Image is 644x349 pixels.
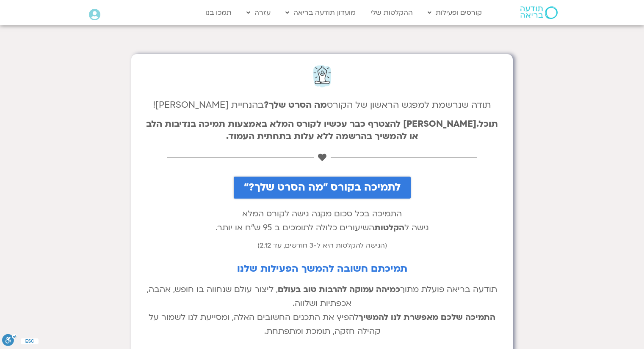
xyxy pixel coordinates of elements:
span: לתמיכה בקורס "מה הסרט שלך?" [244,182,401,194]
a: ההקלטות שלי [366,5,417,21]
h6: (הגישה להקלטות היא ל-3 חודשים, עד 2.12) [140,241,504,251]
h2: תמיכתם חשובה להמשך הפעילות שלנו [140,263,504,274]
a: לתמיכה בקורס "מה הסרט שלך?" [234,177,411,199]
a: קורסים ופעילות [423,5,486,21]
h4: תודה שנרשמת למפגש הראשון של הקורס בהנחיית [PERSON_NAME]! [140,99,504,112]
img: תודעה בריאה [520,6,558,19]
p: התמיכה בכל סכום מקנה גישה לקורס המלא גישה ל השיעורים כלולה לתומכים ב 95 ש"ח או יותר. [140,207,504,235]
b: הקלטות [374,222,404,233]
strong: מה הסרט שלך? [264,99,327,111]
b: התמיכה שלכם מאפשרת לנו להמשיך [359,312,495,323]
a: עזרה [242,5,275,21]
b: תוכל.[PERSON_NAME] להצטרף כבר עכשיו לקורס המלא באמצעות תמיכה בנדיבות הלב או להמשיך בהרשמה ללא עלו... [146,118,498,142]
b: כמיהה עמוקה להרבות טוב בעולם [278,284,400,295]
p: תודעה בריאה פועלת מתוך , ליצור עולם שנחווה בו חופש, אהבה, אכפתיות ושלווה. להפיץ את התכנים החשובים... [140,283,504,338]
a: מועדון תודעה בריאה [281,5,360,21]
a: תמכו בנו [201,5,236,21]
